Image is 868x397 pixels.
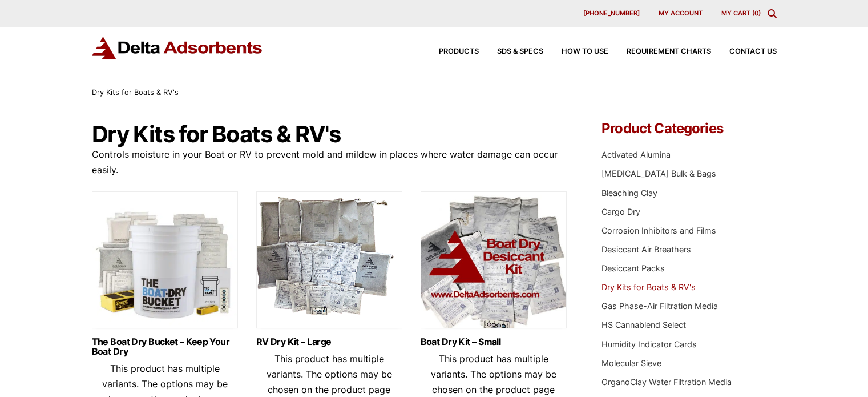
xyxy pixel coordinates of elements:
[659,10,703,17] span: My account
[543,48,608,55] a: How to Use
[583,10,640,17] span: [PHONE_NUMBER]
[601,377,732,387] a: OrganoClay Water Filtration Media
[601,339,697,349] a: Humidity Indicator Cards
[601,244,691,254] a: Desiccant Air Breathers
[601,226,716,235] a: Corrosion Inhibitors and Films
[562,48,608,55] span: How to Use
[92,147,568,178] p: Controls moisture in your Boat or RV to prevent mold and mildew in places where water damage can ...
[92,37,263,59] img: Delta Adsorbents
[92,88,179,97] span: Dry Kits for Boats & RV's
[601,301,718,311] a: Gas Phase-Air Filtration Media
[601,320,686,330] a: HS Cannablend Select
[497,48,543,55] span: SDS & SPECS
[601,150,671,159] a: Activated Alumina
[711,48,777,55] a: Contact Us
[431,353,556,395] span: This product has multiple variants. The options may be chosen on the product page
[601,188,657,198] a: Bleaching Clay
[601,358,661,368] a: Molecular Sieve
[601,263,665,273] a: Desiccant Packs
[479,48,543,55] a: SDS & SPECS
[92,122,568,147] h1: Dry Kits for Boats & RV's
[754,9,758,17] span: 0
[421,48,479,55] a: Products
[92,337,238,356] a: The Boat Dry Bucket – Keep Your Boat Dry
[649,9,712,18] a: My account
[256,337,402,347] a: RV Dry Kit – Large
[601,207,640,216] a: Cargo Dry
[267,353,392,395] span: This product has multiple variants. The options may be chosen on the product page
[601,169,716,178] a: [MEDICAL_DATA] Bulk & Bags
[608,48,711,55] a: Requirement Charts
[439,48,479,55] span: Products
[729,48,777,55] span: Contact Us
[768,9,777,18] div: Toggle Modal Content
[574,9,649,18] a: [PHONE_NUMBER]
[721,9,761,17] a: My Cart (0)
[421,337,567,347] a: Boat Dry Kit – Small
[601,122,776,135] h4: Product Categories
[601,282,696,292] a: Dry Kits for Boats & RV's
[92,191,238,334] img: The Boat Dry Bucket
[627,48,711,55] span: Requirement Charts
